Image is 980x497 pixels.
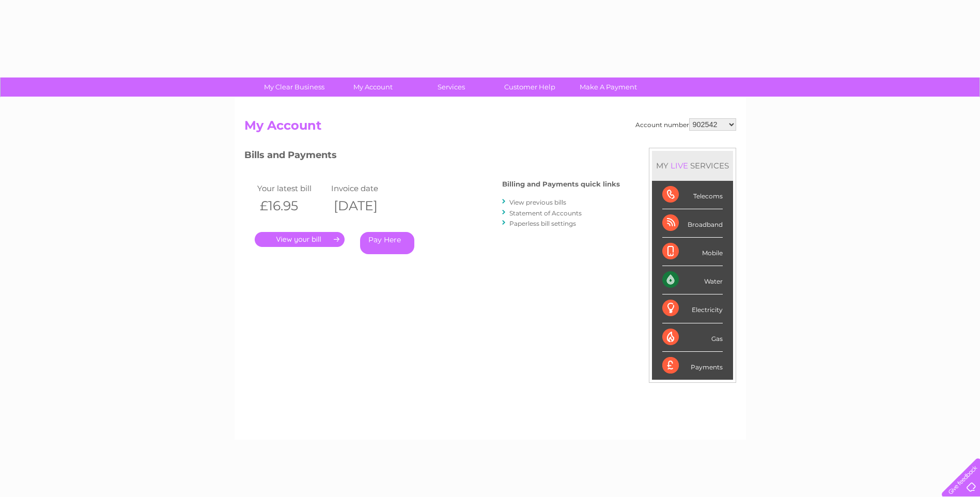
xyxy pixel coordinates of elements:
[360,232,414,254] a: Pay Here
[652,151,733,180] div: MY SERVICES
[662,266,723,294] div: Water
[668,161,690,170] div: LIVE
[329,181,403,195] td: Invoice date
[255,195,329,216] th: £16.95
[255,181,329,195] td: Your latest bill
[487,77,572,97] a: Customer Help
[662,323,723,352] div: Gas
[409,77,494,97] a: Services
[662,209,723,238] div: Broadband
[330,77,415,97] a: My Account
[635,118,736,131] div: Account number
[509,198,566,206] a: View previous bills
[662,352,723,380] div: Payments
[566,77,651,97] a: Make A Payment
[255,232,345,247] a: .
[509,220,576,227] a: Paperless bill settings
[252,77,337,97] a: My Clear Business
[662,181,723,209] div: Telecoms
[662,238,723,266] div: Mobile
[244,118,736,138] h2: My Account
[662,294,723,323] div: Electricity
[244,148,620,166] h3: Bills and Payments
[502,180,620,188] h4: Billing and Payments quick links
[329,195,403,216] th: [DATE]
[509,209,582,217] a: Statement of Accounts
